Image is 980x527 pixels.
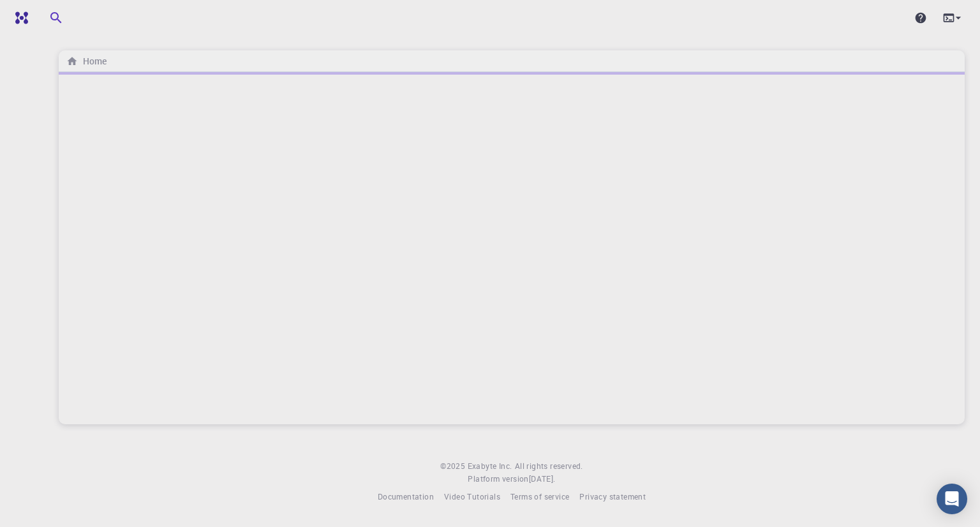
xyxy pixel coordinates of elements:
span: Exabyte Inc. [468,461,512,471]
span: © 2025 [440,460,467,473]
span: Terms of service [510,491,569,501]
img: logo [10,11,28,24]
a: Privacy statement [579,491,646,503]
a: Terms of service [510,491,569,503]
span: All rights reserved. [515,460,583,473]
nav: breadcrumb [64,54,109,68]
a: Documentation [378,491,434,503]
a: [DATE]. [529,473,556,486]
div: Open Intercom Messenger [937,484,967,514]
a: Video Tutorials [444,491,500,503]
h6: Home [78,54,107,68]
span: Documentation [378,491,434,501]
span: Platform version [468,473,528,486]
span: [DATE] . [529,473,556,484]
span: Privacy statement [579,491,646,501]
a: Exabyte Inc. [468,460,512,473]
span: Video Tutorials [444,491,500,501]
